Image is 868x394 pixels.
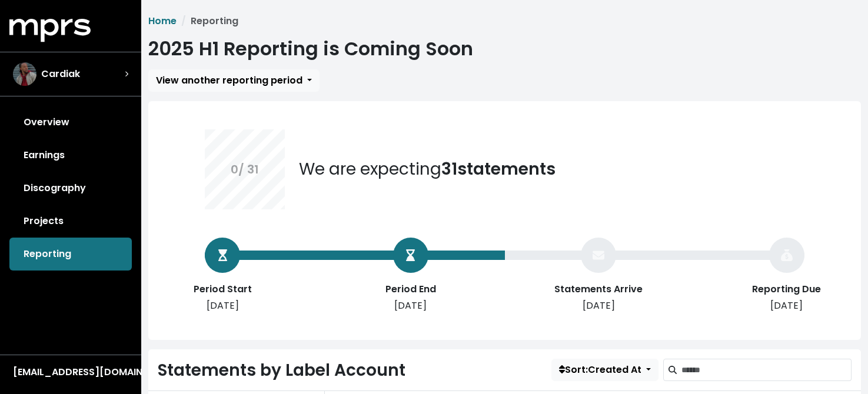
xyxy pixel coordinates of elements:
[681,359,852,381] input: Search label accounts
[740,282,834,296] div: Reporting Due
[148,14,177,28] a: Home
[177,14,238,28] li: Reporting
[299,157,556,182] div: We are expecting
[551,359,659,381] button: Sort:Created At
[9,139,132,172] a: Earnings
[551,282,646,296] div: Statements Arrive
[175,299,270,313] div: [DATE]
[9,365,132,380] button: [EMAIL_ADDRESS][DOMAIN_NAME]
[441,158,556,181] b: 31 statements
[41,67,80,81] span: Cardiak
[148,38,473,60] h1: 2025 H1 Reporting is Coming Soon
[9,205,132,238] a: Projects
[559,363,641,376] span: Sort: Created At
[9,23,91,36] a: mprs logo
[175,282,270,296] div: Period Start
[740,299,834,313] div: [DATE]
[158,360,405,380] h2: Statements by Label Account
[9,172,132,205] a: Discography
[551,299,646,313] div: [DATE]
[364,299,458,313] div: [DATE]
[13,365,128,379] div: [EMAIL_ADDRESS][DOMAIN_NAME]
[156,74,302,87] span: View another reporting period
[13,62,36,86] img: The selected account / producer
[364,282,458,296] div: Period End
[148,69,320,92] button: View another reporting period
[148,14,861,28] nav: breadcrumb
[9,106,132,139] a: Overview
